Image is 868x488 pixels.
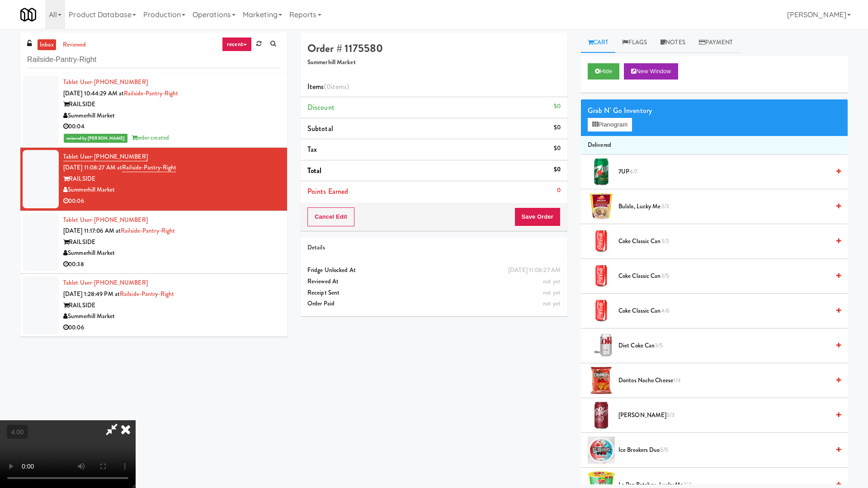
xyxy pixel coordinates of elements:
[20,73,287,148] li: Tablet User· [PHONE_NUMBER][DATE] 10:44:29 AM atRailside-Pantry-RightRAILSIDESummerhill Market00:...
[38,39,56,51] a: inbox
[615,375,841,386] div: Doritos Nacho Cheese1/4
[618,410,830,421] span: [PERSON_NAME]
[63,78,148,86] a: Tablet User· [PHONE_NUMBER]
[661,306,670,315] span: 4/6
[222,37,252,52] a: recent
[615,305,841,317] div: Coke Classic Can4/6
[63,311,280,322] div: Summerhill Market
[124,89,178,98] a: Railside-Pantry-Right
[307,59,561,66] h5: Summerhill Market
[63,152,148,161] a: Tablet User· [PHONE_NUMBER]
[307,298,561,310] div: Order Paid
[543,299,561,308] span: not yet
[307,123,333,134] span: Subtotal
[581,136,848,155] li: Delivered
[588,104,841,117] div: Grab N' Go Inventory
[673,376,681,385] span: 1/4
[63,163,122,172] span: [DATE] 11:08:27 AM at
[20,7,36,23] img: Micromart
[618,445,830,456] span: Ice Breakers Duo
[307,186,348,197] span: Points Earned
[63,89,124,98] span: [DATE] 10:44:29 AM at
[618,236,830,247] span: Coke Classic Can
[20,274,287,337] li: Tablet User· [PHONE_NUMBER][DATE] 1:28:49 PM atRailside-Pantry-RightRAILSIDESummerhill Market00:06
[63,99,280,110] div: RAILSIDE
[581,33,616,53] a: Cart
[666,411,675,419] span: 3/3
[307,265,561,276] div: Fridge Unlocked At
[331,81,347,92] ng-pluralize: items
[624,63,678,80] button: New Window
[27,52,280,68] input: Search vision orders
[615,340,841,352] div: Diet Coke Can3/5
[121,226,175,235] a: Railside-Pantry-Right
[307,144,317,155] span: Tax
[615,33,654,53] a: Flags
[91,152,148,161] span: · [PHONE_NUMBER]
[618,201,830,212] span: Bulalo, Lucky Me
[91,78,148,86] span: · [PHONE_NUMBER]
[307,165,322,176] span: Total
[615,445,841,456] div: Ice Breakers Duo5/5
[63,290,120,298] span: [DATE] 1:28:49 PM at
[307,287,561,299] div: Receipt Sent
[63,237,280,248] div: RAILSIDE
[615,166,841,178] div: 7UP4/7
[307,42,561,54] h4: Order # 1175580
[63,174,280,185] div: RAILSIDE
[63,196,280,207] div: 00:06
[122,163,176,172] a: Railside-Pantry-Right
[63,226,121,235] span: [DATE] 11:17:06 AM at
[63,278,148,287] a: Tablet User· [PHONE_NUMBER]
[91,278,148,287] span: · [PHONE_NUMBER]
[543,288,561,297] span: not yet
[557,185,561,196] div: 0
[63,259,280,270] div: 00:38
[554,164,561,175] div: $0
[629,167,637,176] span: 4/7
[307,81,349,92] span: Items
[61,39,89,51] a: reviewed
[20,211,287,274] li: Tablet User· [PHONE_NUMBER][DATE] 11:17:06 AM atRailside-Pantry-RightRAILSIDESummerhill Market00:38
[307,102,335,113] span: Discount
[63,300,280,311] div: RAILSIDE
[615,410,841,421] div: [PERSON_NAME]3/3
[543,277,561,286] span: not yet
[554,143,561,154] div: $0
[63,121,280,132] div: 00:04
[615,236,841,247] div: Coke Classic Can3/3
[554,101,561,112] div: $0
[91,216,148,224] span: · [PHONE_NUMBER]
[661,237,669,245] span: 3/3
[615,201,841,212] div: Bulalo, Lucky Me3/3
[508,265,561,276] div: [DATE] 11:08:27 AM
[63,248,280,259] div: Summerhill Market
[64,134,127,143] span: reviewed by [PERSON_NAME]
[618,305,830,317] span: Coke Classic Can
[307,207,354,226] button: Cancel Edit
[660,446,668,454] span: 5/5
[618,375,830,386] span: Doritos Nacho Cheese
[618,166,830,178] span: 7UP
[63,184,280,196] div: Summerhill Market
[654,33,692,53] a: Notes
[661,202,669,211] span: 3/3
[307,276,561,287] div: Reviewed At
[63,110,280,122] div: Summerhill Market
[307,242,561,253] div: Details
[588,63,619,80] button: Hide
[692,33,740,53] a: Payment
[120,290,174,298] a: Railside-Pantry-Right
[132,133,169,142] span: order created
[514,207,561,226] button: Save Order
[554,122,561,133] div: $0
[618,271,830,282] span: Coke Classic Can
[655,341,663,350] span: 3/5
[324,81,349,92] span: (0 )
[63,322,280,333] div: 00:06
[618,340,830,352] span: Diet Coke Can
[661,272,669,280] span: 3/5
[615,271,841,282] div: Coke Classic Can3/5
[588,118,632,131] button: Planogram
[20,148,287,211] li: Tablet User· [PHONE_NUMBER][DATE] 11:08:27 AM atRailside-Pantry-RightRAILSIDESummerhill Market00:06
